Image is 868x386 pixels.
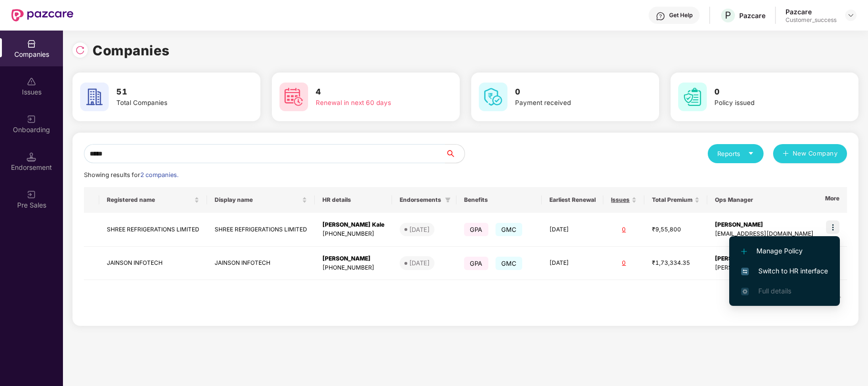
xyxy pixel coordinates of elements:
[611,225,637,234] div: 0
[542,213,603,247] td: [DATE]
[783,150,789,158] span: plus
[611,259,637,268] div: 0
[741,266,828,276] span: Switch to HR interface
[322,220,384,230] div: [PERSON_NAME] Kale
[140,171,178,178] span: 2 companies.
[445,150,465,157] span: search
[496,257,523,270] span: GMC
[741,268,749,275] img: svg+xml;base64,PHN2ZyB4bWxucz0iaHR0cDovL3d3dy53My5vcmcvMjAwMC9zdmciIHdpZHRoPSIxNiIgaGVpZ2h0PSIxNi...
[603,187,644,213] th: Issues
[445,144,465,163] button: search
[107,196,192,204] span: Registered name
[652,225,700,234] div: ₹9,55,800
[80,83,109,111] img: svg+xml;base64,PHN2ZyB4bWxucz0iaHR0cDovL3d3dy53My5vcmcvMjAwMC9zdmciIHdpZHRoPSI2MCIgaGVpZ2h0PSI2MC...
[515,98,628,108] div: Payment received
[322,230,384,239] div: [PHONE_NUMBER]
[826,220,839,234] img: icon
[316,86,428,98] h3: 4
[715,263,861,272] div: [PERSON_NAME][EMAIL_ADDRESS][DOMAIN_NAME]
[99,247,207,281] td: JAINSON INFOTECH
[847,11,855,19] img: svg+xml;base64,PHN2ZyBpZD0iRHJvcGRvd24tMzJ4MzIiIHhtbG5zPSJodHRwOi8vd3d3LnczLm9yZy8yMDAwL3N2ZyIgd2...
[27,77,36,86] img: svg+xml;base64,PHN2ZyBpZD0iSXNzdWVzX2Rpc2FibGVkIiB4bWxucz0iaHR0cDovL3d3dy53My5vcmcvMjAwMC9zdmciIH...
[464,223,488,236] span: GPA
[207,187,315,213] th: Display name
[456,187,542,213] th: Benefits
[678,83,707,111] img: svg+xml;base64,PHN2ZyB4bWxucz0iaHR0cDovL3d3dy53My5vcmcvMjAwMC9zdmciIHdpZHRoPSI2MCIgaGVpZ2h0PSI2MC...
[75,45,85,55] img: svg+xml;base64,PHN2ZyBpZD0iUmVsb2FkLTMyeDMyIiB4bWxucz0iaHR0cDovL3d3dy53My5vcmcvMjAwMC9zdmciIHdpZH...
[27,39,36,49] img: svg+xml;base64,PHN2ZyBpZD0iQ29tcGFuaWVzIiB4bWxucz0iaHR0cDovL3d3dy53My5vcmcvMjAwMC9zdmciIHdpZHRoPS...
[773,144,847,163] button: plusNew Company
[725,10,731,21] span: P
[99,187,207,213] th: Registered name
[715,220,861,230] div: [PERSON_NAME]
[27,152,36,162] img: svg+xml;base64,PHN2ZyB3aWR0aD0iMTQuNSIgaGVpZ2h0PSIxNC41IiB2aWV3Qm94PSIwIDAgMTYgMTYiIGZpbGw9Im5vbm...
[207,247,315,281] td: JAINSON INFOTECH
[322,254,384,263] div: [PERSON_NAME]
[785,16,837,24] div: Customer_success
[322,263,384,272] div: [PHONE_NUMBER]
[542,187,603,213] th: Earliest Renewal
[116,98,229,108] div: Total Companies
[652,259,700,268] div: ₹1,73,334.35
[93,40,170,61] h1: Companies
[714,98,827,108] div: Policy issued
[27,115,36,124] img: svg+xml;base64,PHN2ZyB3aWR0aD0iMjAiIGhlaWdodD0iMjAiIHZpZXdCb3g9IjAgMCAyMCAyMCIgZmlsbD0ibm9uZSIgeG...
[758,287,791,295] span: Full details
[400,196,441,204] span: Endorsements
[316,98,428,108] div: Renewal in next 60 days
[715,254,861,263] div: [PERSON_NAME] U
[279,83,308,111] img: svg+xml;base64,PHN2ZyB4bWxucz0iaHR0cDovL3d3dy53My5vcmcvMjAwMC9zdmciIHdpZHRoPSI2MCIgaGVpZ2h0PSI2MC...
[84,171,178,178] span: Showing results for
[215,196,300,204] span: Display name
[644,187,707,213] th: Total Premium
[515,86,628,98] h3: 0
[445,197,451,203] span: filter
[443,194,453,206] span: filter
[715,196,853,204] span: Ops Manager
[315,187,392,213] th: HR details
[27,190,36,199] img: svg+xml;base64,PHN2ZyB3aWR0aD0iMjAiIGhlaWdodD0iMjAiIHZpZXdCb3g9IjAgMCAyMCAyMCIgZmlsbD0ibm9uZSIgeG...
[116,86,229,98] h3: 51
[817,187,847,213] th: More
[793,149,838,158] span: New Company
[656,11,665,21] img: svg+xml;base64,PHN2ZyBpZD0iSGVscC0zMngzMiIgeG1sbnM9Imh0dHA6Ly93d3cudzMub3JnLzIwMDAvc3ZnIiB3aWR0aD...
[409,258,430,268] div: [DATE]
[748,150,754,156] span: caret-down
[611,196,630,204] span: Issues
[99,213,207,247] td: SHREE REFRIGERATIONS LIMITED
[741,249,747,254] img: svg+xml;base64,PHN2ZyB4bWxucz0iaHR0cDovL3d3dy53My5vcmcvMjAwMC9zdmciIHdpZHRoPSIxMi4yMDEiIGhlaWdodD...
[479,83,507,111] img: svg+xml;base64,PHN2ZyB4bWxucz0iaHR0cDovL3d3dy53My5vcmcvMjAwMC9zdmciIHdpZHRoPSI2MCIgaGVpZ2h0PSI2MC...
[741,246,828,256] span: Manage Policy
[669,11,692,19] div: Get Help
[715,230,861,239] div: [EMAIL_ADDRESS][DOMAIN_NAME]
[717,149,754,158] div: Reports
[785,7,837,16] div: Pazcare
[11,9,73,21] img: New Pazcare Logo
[409,225,430,234] div: [DATE]
[739,11,765,20] div: Pazcare
[542,247,603,281] td: [DATE]
[464,257,488,270] span: GPA
[714,86,827,98] h3: 0
[207,213,315,247] td: SHREE REFRIGERATIONS LIMITED
[496,223,523,236] span: GMC
[741,288,749,295] img: svg+xml;base64,PHN2ZyB4bWxucz0iaHR0cDovL3d3dy53My5vcmcvMjAwMC9zdmciIHdpZHRoPSIxNi4zNjMiIGhlaWdodD...
[652,196,692,204] span: Total Premium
